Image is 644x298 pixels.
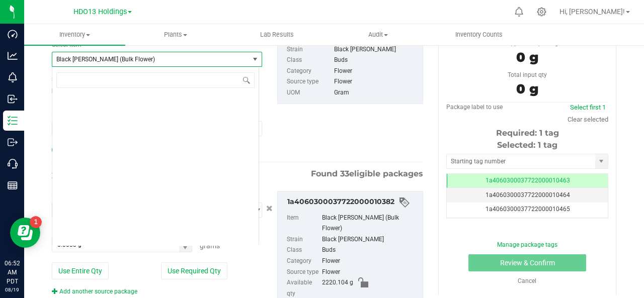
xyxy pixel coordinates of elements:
inline-svg: Call Center [8,159,18,169]
span: select [249,52,262,66]
iframe: Resource center [10,218,40,248]
span: Found eligible packages [311,168,423,180]
a: Inventory [24,24,125,45]
inline-svg: Analytics [8,51,18,61]
inline-svg: Inventory [8,116,18,126]
div: Black [PERSON_NAME] (Bulk Flower) [322,213,418,234]
label: Strain [287,44,332,55]
span: Decrease value [179,245,192,252]
inline-svg: Monitoring [8,72,18,82]
inline-svg: Inbound [8,94,18,104]
span: Audit [328,30,428,39]
div: Gram [334,87,418,98]
label: UOM [287,87,332,98]
span: Package label to use [446,104,503,111]
label: Class [287,245,320,256]
label: Item [287,213,320,234]
a: Audit [328,24,429,45]
a: Clear selected [568,116,608,123]
div: Black [PERSON_NAME] [334,44,418,55]
span: 1a4060300037722000010465 [486,206,570,213]
span: Lab Results [247,30,307,39]
span: 1a4060300037722000010464 [486,191,570,198]
span: Black [PERSON_NAME] (Bulk Flower) [56,56,237,63]
a: Lab Results [226,24,328,45]
button: Review & Confirm [468,254,586,271]
span: Inventory [24,30,125,39]
span: Inventory Counts [442,30,516,39]
span: 0 g [516,49,538,65]
span: HDO13 Holdings [73,8,127,16]
div: Buds [334,55,418,66]
inline-svg: Reports [8,180,18,190]
span: 1a4060300037722000010463 [486,177,570,184]
a: Plants [125,24,226,45]
span: Plants [126,30,226,39]
div: Manage settings [535,7,548,17]
button: Use Required Qty [161,262,227,279]
a: Add another source package [52,288,137,295]
label: Class [287,55,332,66]
label: Source type [287,76,332,87]
a: Select first 1 [570,104,606,111]
div: Flower [322,256,418,267]
label: Category [287,66,332,77]
input: Starting tag number [447,154,595,168]
span: Total qty of new package [494,40,561,47]
a: Inventory Counts [429,24,530,45]
label: Source type [287,267,320,278]
p: 08/19 [5,286,20,293]
div: Buds [322,245,418,256]
div: 1a4060300037722000010382 [287,196,418,209]
button: Cancel button [263,202,276,216]
span: Hi, [PERSON_NAME]! [559,8,625,16]
div: Flower [322,267,418,278]
span: 33 [340,169,349,178]
span: Grams [200,242,220,250]
p: 06:52 AM PDT [5,259,20,286]
span: Selected: 1 tag [497,140,557,150]
label: Strain [287,234,320,245]
inline-svg: Dashboard [8,29,18,39]
inline-svg: Outbound [8,137,18,147]
label: Category [287,256,320,267]
iframe: Resource center unread badge [30,216,42,228]
button: Use Entire Qty [52,262,109,279]
span: Total input qty [508,71,547,78]
div: Black [PERSON_NAME] [322,234,418,245]
div: Flower [334,66,418,77]
span: Required: 1 tag [496,128,559,138]
a: Cancel [518,277,536,284]
span: 0 g [516,81,538,97]
a: Manage package tags [497,241,557,248]
span: select [595,154,608,168]
div: Flower [334,76,418,87]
